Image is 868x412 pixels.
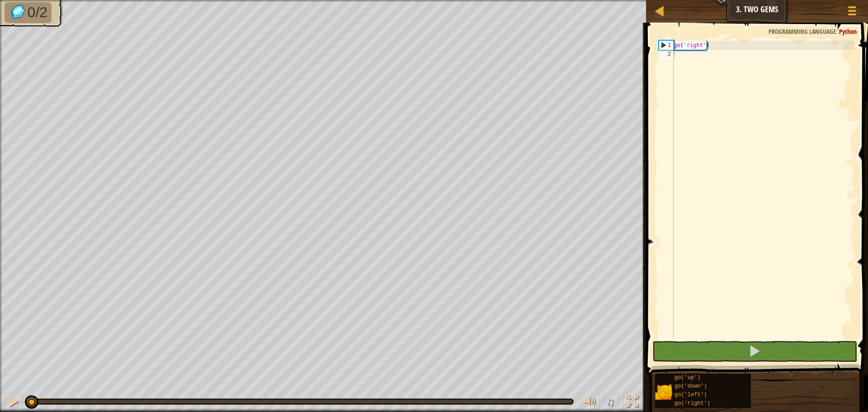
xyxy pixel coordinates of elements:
[659,41,674,50] div: 1
[839,27,857,36] span: Python
[5,2,52,23] li: Collect the gems.
[655,383,672,400] img: portrait.png
[675,392,707,398] span: go('left')
[659,50,674,59] div: 2
[652,341,857,362] button: Shift+Enter: Run current code.
[841,2,863,23] button: Show game menu
[28,4,47,20] span: 0/2
[675,374,701,381] span: go('up')
[623,393,642,412] button: Toggle fullscreen
[606,395,615,408] span: ♫
[836,27,839,36] span: :
[5,393,23,412] button: Ctrl + P: Pause
[604,393,619,412] button: ♫
[675,400,710,407] span: go('right')
[769,27,836,36] span: Programming language
[581,393,599,412] button: Adjust volume
[675,383,707,389] span: go('down')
